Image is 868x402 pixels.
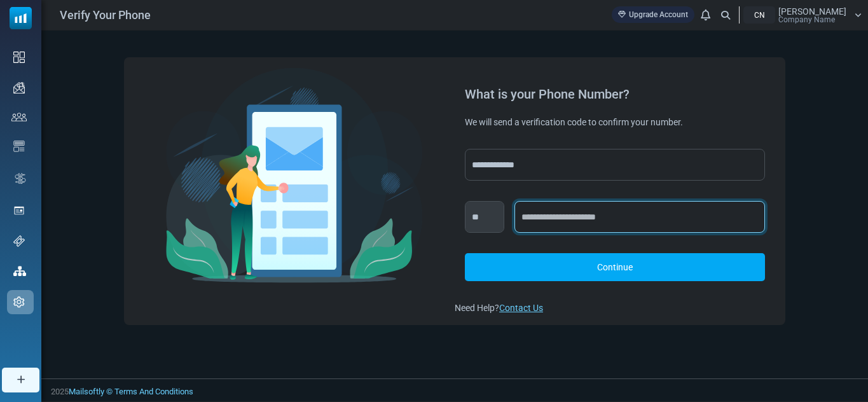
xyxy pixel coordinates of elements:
div: We will send a verification code to confirm your number. [465,116,765,128]
img: dashboard-icon.svg [13,52,25,63]
a: Terms And Conditions [114,387,193,396]
img: support-icon.svg [13,235,25,247]
img: contacts-icon.svg [11,113,27,121]
div: What is your Phone Number? [465,88,765,100]
footer: 2025 [41,378,868,401]
a: Upgrade Account [612,6,694,23]
img: campaigns-icon.png [13,82,25,94]
div: CN [743,6,775,24]
div: Need Help? [455,301,775,315]
a: CN [PERSON_NAME] Company Name [743,6,862,24]
span: Company Name [778,16,835,24]
img: workflow.svg [13,171,27,186]
a: Continue [465,253,765,281]
a: Contact Us [499,303,543,313]
a: Mailsoftly © [69,387,113,396]
img: settings-icon.svg [13,296,25,308]
span: Verify Your Phone [60,6,151,24]
span: [PERSON_NAME] [778,7,846,16]
img: landing_pages.svg [13,205,25,216]
img: email-templates-icon.svg [13,141,25,152]
span: translation missing: en.layouts.footer.terms_and_conditions [114,387,193,396]
img: mailsoftly_icon_blue_white.svg [10,7,32,29]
